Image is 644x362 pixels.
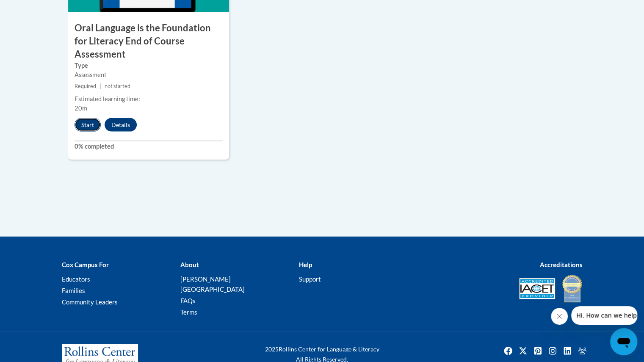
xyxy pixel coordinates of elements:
[75,94,223,104] div: Estimated learning time:
[561,274,583,304] img: IDA® Accredited
[501,344,515,358] a: Facebook
[68,22,229,61] h3: Oral Language is the Foundation for Literacy End of Course Assessment
[516,344,530,358] img: Twitter icon
[571,306,637,325] iframe: Message from company
[62,298,118,306] a: Community Leaders
[180,308,197,316] a: Terms
[531,344,544,358] img: Pinterest icon
[100,83,101,89] span: |
[75,142,223,151] label: 0% completed
[561,344,574,358] a: Linkedin
[540,261,583,268] b: Accreditations
[75,70,223,80] div: Assessment
[546,344,559,358] img: Instagram icon
[75,118,101,132] button: Start
[62,287,85,294] a: Families
[299,261,312,268] b: Help
[180,275,244,293] a: [PERSON_NAME][GEOGRAPHIC_DATA]
[105,83,130,89] span: not started
[75,105,87,112] span: 20m
[75,61,223,70] label: Type
[265,345,279,353] span: 2025
[551,308,568,325] iframe: Close message
[62,261,109,268] b: Cox Campus For
[610,328,637,355] iframe: Button to launch messaging window
[501,344,515,358] img: Facebook icon
[299,275,321,283] a: Support
[575,344,589,358] a: Facebook Group
[516,344,530,358] a: Twitter
[5,6,69,13] span: Hi. How can we help?
[105,118,137,132] button: Details
[519,278,555,299] img: Accredited IACET® Provider
[180,261,199,268] b: About
[180,297,195,304] a: FAQs
[575,344,589,358] img: Facebook group icon
[75,83,96,89] span: Required
[561,344,574,358] img: LinkedIn icon
[62,275,90,283] a: Educators
[546,344,559,358] a: Instagram
[531,344,544,358] a: Pinterest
